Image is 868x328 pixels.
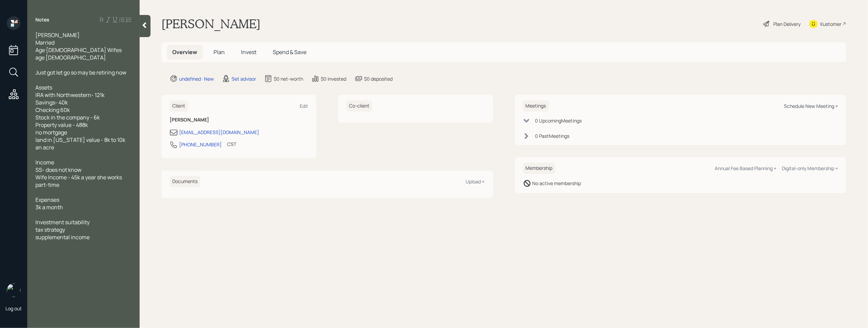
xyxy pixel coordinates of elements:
[35,114,100,121] span: Stock in the company - 6k
[35,46,123,61] span: Age [DEMOGRAPHIC_DATA] Wifes age [DEMOGRAPHIC_DATA]
[35,69,126,76] span: Just got let go so may be retiring now
[35,16,49,23] label: Notes
[533,180,581,187] div: No active membership
[179,75,214,82] div: undefined · New
[241,48,256,56] span: Invest
[466,178,485,185] div: Upload +
[35,99,68,106] span: Savings- 40k
[273,48,306,56] span: Spend & Save
[172,48,197,56] span: Overview
[321,75,346,82] div: $0 invested
[820,20,841,28] div: Kustomer
[784,103,838,109] div: Schedule New Meeting +
[364,75,393,82] div: $0 deposited
[35,121,88,129] span: Property value - 488k
[214,48,225,56] span: Plan
[179,141,222,148] div: [PHONE_NUMBER]
[7,283,20,297] img: retirable_logo.png
[35,106,70,114] span: Checking 60k
[535,132,570,140] div: 0 Past Meeting s
[232,75,256,82] div: Set advisor
[773,20,801,28] div: Plan Delivery
[35,159,54,166] span: Income
[35,129,67,136] span: no mortgage
[5,305,22,312] div: Log out
[161,16,261,31] h1: [PERSON_NAME]
[35,233,90,241] span: supplemental income
[523,163,555,174] h6: Membership
[170,117,308,123] h6: [PERSON_NAME]
[782,165,838,171] div: Digital-only Membership +
[715,165,776,171] div: Annual Fee Based Planning +
[35,203,63,211] span: 3k a month
[35,136,126,151] span: land in [US_STATE] value - 8k to 10k an acre
[300,103,308,109] div: Edit
[35,196,59,203] span: Expenses
[35,91,105,99] span: IRA with Northwestern- 121k
[35,84,52,91] span: Assets
[227,141,236,148] div: CST
[179,129,259,136] div: [EMAIL_ADDRESS][DOMAIN_NAME]
[170,176,200,187] h6: Documents
[35,174,123,188] span: Wife Income - 45k a year she works part-time
[535,117,582,124] div: 0 Upcoming Meeting s
[170,100,188,112] h6: Client
[35,166,81,174] span: SS- does not know
[274,75,303,82] div: $0 net-worth
[35,31,80,39] span: [PERSON_NAME]
[523,100,549,112] h6: Meetings
[346,100,372,112] h6: Co-client
[35,218,90,226] span: Investment suitability
[35,39,54,46] span: Married
[35,226,65,233] span: tax strategy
